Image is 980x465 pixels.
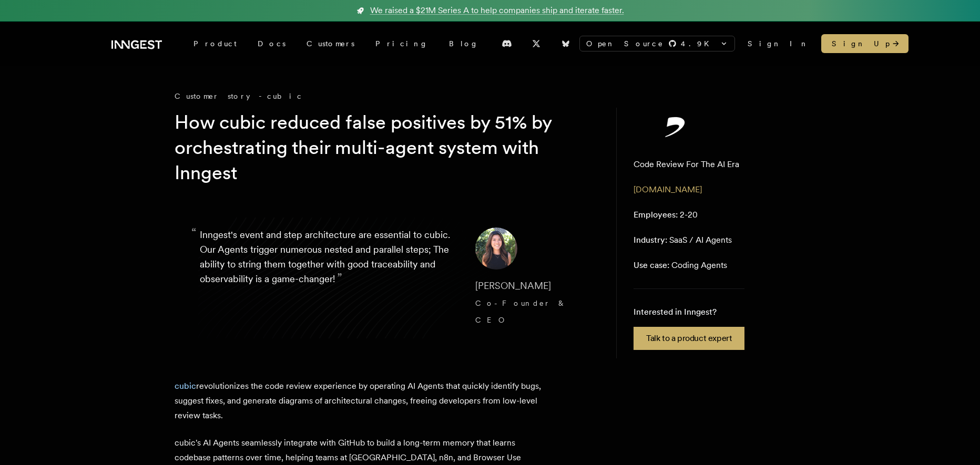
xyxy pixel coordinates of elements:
[175,381,196,391] a: cubic
[475,228,517,270] img: Image of Allis Yao
[183,34,247,53] div: Product
[247,34,296,53] a: Docs
[634,184,702,194] a: [DOMAIN_NAME]
[634,306,744,318] p: Interested in Inngest?
[525,35,548,52] a: X
[175,110,578,185] h1: How cubic reduced false positives by 51% by orchestrating their multi-agent system with Inngest
[475,299,567,324] span: Co-Founder & CEO
[175,91,595,101] div: Customer story - cubic
[370,4,624,17] span: We raised a $21M Series A to help companies ship and iterate faster.
[634,210,678,220] span: Employees:
[438,34,489,53] a: Blog
[634,209,698,221] p: 2-20
[634,259,727,272] p: Coding Agents
[495,35,518,52] a: Discord
[634,116,718,137] img: cubic's logo
[634,260,669,270] span: Use case:
[748,38,809,49] a: Sign In
[634,158,739,171] p: Code Review For The AI Era
[821,34,908,53] a: Sign Up
[191,230,197,236] span: “
[337,270,342,285] span: ”
[586,38,664,49] span: Open Source
[634,235,667,245] span: Industry:
[200,228,458,328] p: Inngest's event and step architecture are essential to cubic. Our Agents trigger numerous nested ...
[175,379,543,423] p: revolutionizes the code review experience by operating AI Agents that quickly identify bugs, sugg...
[475,280,551,291] span: [PERSON_NAME]
[554,35,577,52] a: Bluesky
[634,234,732,246] p: SaaS / AI Agents
[681,38,716,49] span: 4.9 K
[296,34,365,53] a: Customers
[365,34,438,53] a: Pricing
[634,327,744,350] a: Talk to a product expert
